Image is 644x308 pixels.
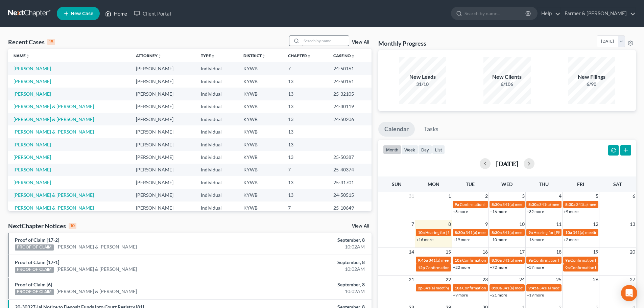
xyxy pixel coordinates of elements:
td: [PERSON_NAME] [130,125,195,138]
span: 27 [629,276,636,284]
a: Proof of Claim [17-1] [15,259,59,265]
span: Confirmation hearing for [PERSON_NAME] [462,258,539,263]
h3: Monthly Progress [378,39,426,47]
td: Individual [195,62,238,75]
div: PROOF OF CLAIM [15,289,54,295]
td: 13 [283,151,328,163]
td: [PERSON_NAME] [130,202,195,214]
div: 10:02AM [253,266,365,273]
td: 24-50206 [328,113,372,125]
span: Confirmation hearing for [PERSON_NAME] [460,202,536,207]
span: 341(a) meeting for [PERSON_NAME] [539,202,604,207]
span: Fri [577,181,584,187]
span: 8:30a [492,258,502,263]
td: Individual [195,125,238,138]
a: +16 more [416,237,433,242]
span: 22 [445,276,452,284]
td: [PERSON_NAME] [130,75,195,88]
td: Individual [195,151,238,163]
td: Individual [195,202,238,214]
a: +9 more [564,209,578,214]
td: KYWB [238,88,283,100]
span: 25 [555,276,562,284]
td: 13 [283,100,328,113]
td: 25-50387 [328,151,372,163]
a: [PERSON_NAME] & [PERSON_NAME] [14,192,94,198]
span: Sat [613,181,622,187]
td: 13 [283,138,328,151]
i: unfold_more [262,54,266,58]
td: KYWB [238,164,283,176]
span: 14 [408,248,415,256]
a: +16 more [490,209,507,214]
span: 9:45a [528,285,539,290]
td: KYWB [238,100,283,113]
div: Recent Cases [8,38,55,46]
span: 9a [528,258,533,263]
span: 8:30a [492,285,502,290]
td: [PERSON_NAME] [130,113,195,125]
span: 5 [595,192,599,200]
span: Confirmation hearing for [PERSON_NAME] [533,258,610,263]
a: +21 more [490,292,507,298]
a: +8 more [453,209,468,214]
td: Individual [195,75,238,88]
span: Thu [539,181,549,187]
span: 31 [408,192,415,200]
td: 25-32105 [328,88,372,100]
td: 13 [283,176,328,189]
a: +57 more [527,265,544,270]
a: [PERSON_NAME] [14,154,51,160]
span: 9a [565,258,570,263]
div: 6/90 [568,81,615,88]
span: 9:45a [418,258,428,263]
div: New Clients [483,73,531,81]
span: 341(a) meeting for [PERSON_NAME] [502,230,568,235]
a: Farmer & [PERSON_NAME] [561,7,636,20]
a: [PERSON_NAME] [14,142,51,147]
span: 10a [418,230,425,235]
a: Home [102,7,130,20]
span: 10 [519,220,525,228]
span: 12p [418,265,425,270]
a: [PERSON_NAME] & [PERSON_NAME] [14,103,94,109]
span: Hearing for [PERSON_NAME] & [PERSON_NAME] [425,230,514,235]
div: 6/106 [483,81,531,88]
span: 1 [448,192,452,200]
td: 7 [283,202,328,214]
a: +22 more [453,265,470,270]
a: [PERSON_NAME] [14,180,51,185]
span: 2 [484,192,488,200]
a: Calendar [378,122,415,137]
div: PROOF OF CLAIM [15,244,54,251]
td: 24-30119 [328,100,372,113]
h2: [DATE] [496,160,518,167]
a: [PERSON_NAME] [14,167,51,172]
span: 17 [519,248,525,256]
td: Individual [195,164,238,176]
td: KYWB [238,75,283,88]
a: +32 more [527,209,544,214]
a: [PERSON_NAME] & [PERSON_NAME] [14,116,94,122]
a: View All [352,40,369,45]
a: +10 more [490,237,507,242]
div: 10:02AM [253,288,365,295]
div: New Leads [399,73,446,81]
span: 341(a) meeting for [PERSON_NAME] [423,285,488,290]
span: 341(a) meeting for [PERSON_NAME] [429,258,494,263]
span: 16 [482,248,488,256]
span: 21 [408,276,415,284]
span: 8:30a [455,230,465,235]
td: KYWB [238,125,283,138]
input: Search by name... [464,7,526,20]
td: 7 [283,164,328,176]
span: 8:30a [528,202,539,207]
td: Individual [195,88,238,100]
td: 24-50515 [328,189,372,202]
a: +72 more [490,265,507,270]
span: 10a [565,230,572,235]
td: 13 [283,88,328,100]
span: Confirmation hearing for [PERSON_NAME] & [PERSON_NAME] [426,265,538,270]
a: +16 more [527,237,544,242]
i: unfold_more [307,54,311,58]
